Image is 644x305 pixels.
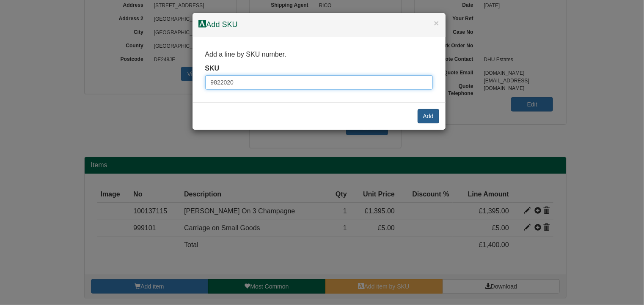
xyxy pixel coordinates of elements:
[205,50,433,60] p: Add a line by SKU number.
[418,109,439,123] button: Add
[205,75,433,90] input: Type SKU
[205,64,220,74] label: SKU
[199,19,439,30] h4: Add SKU
[434,19,439,27] button: ×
